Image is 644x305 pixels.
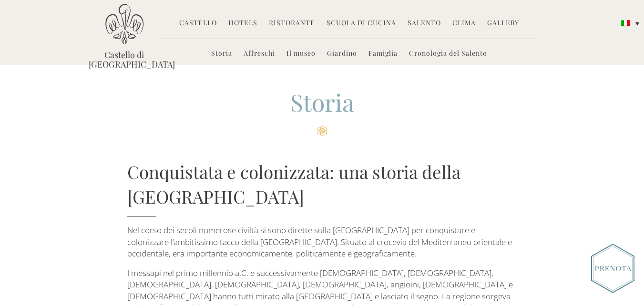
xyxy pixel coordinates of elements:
a: Scuola di Cucina [327,18,396,29]
p: Nel corso dei secoli numerose civiltà si sono dirette sulla [GEOGRAPHIC_DATA] per conquistare e c... [127,225,517,259]
a: Famiglia [368,49,398,59]
a: Castello [179,18,217,29]
h4: Conquistata e colonizzata: una storia della [GEOGRAPHIC_DATA] [127,159,517,217]
img: Castello di Ugento [105,4,143,44]
a: Cronologia del Salento [409,49,487,59]
img: Book_Button_Italian.png [591,244,634,293]
img: Italiano [621,20,630,26]
a: Gallery [487,18,519,29]
a: Castello di [GEOGRAPHIC_DATA] [89,50,160,69]
a: Giardino [327,49,357,59]
a: Il museo [286,49,316,59]
a: Storia [211,49,232,59]
a: Hotels [228,18,257,29]
h2: Storia [127,86,517,136]
a: Salento [408,18,441,29]
a: Affreschi [244,49,275,59]
a: Clima [452,18,476,29]
a: Ristorante [269,18,315,29]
